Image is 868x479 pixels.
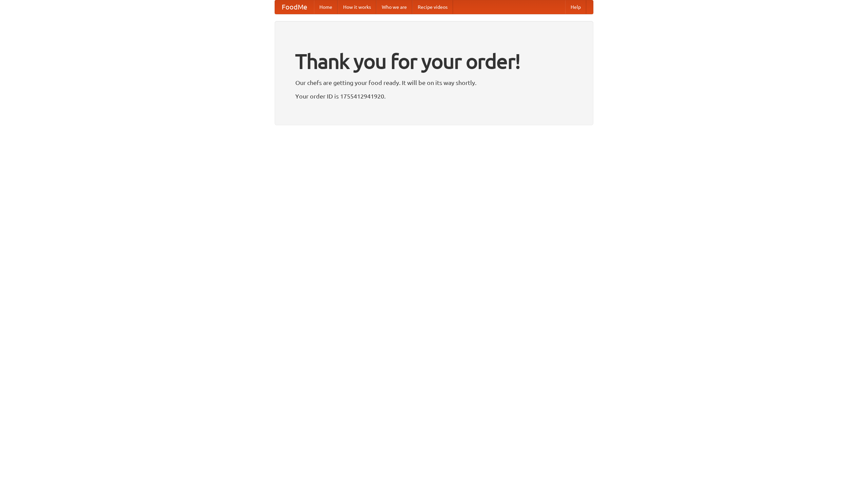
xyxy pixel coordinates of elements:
p: Your order ID is 1755412941920. [295,91,573,101]
a: Who we are [376,0,412,14]
a: Recipe videos [412,0,453,14]
p: Our chefs are getting your food ready. It will be on its way shortly. [295,78,573,88]
a: FoodMe [275,0,314,14]
a: How it works [338,0,376,14]
a: Help [565,0,586,14]
h1: Thank you for your order! [295,45,573,78]
a: Home [314,0,338,14]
